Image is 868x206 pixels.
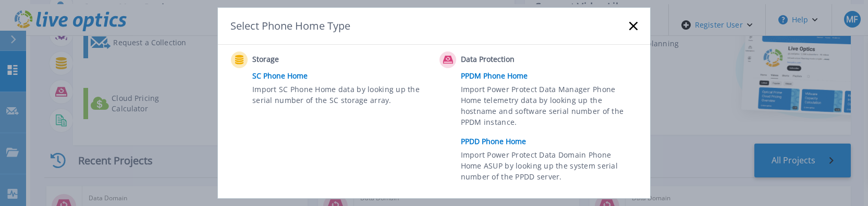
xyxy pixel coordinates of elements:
a: PPDM Phone Home [461,68,643,84]
span: Storage [252,54,356,66]
div: Select Phone Home Type [230,19,351,33]
a: PPDD Phone Home [461,134,643,149]
span: Data Protection [461,54,565,66]
span: Import Power Protect Data Domain Phone Home ASUP by looking up the system serial number of the PP... [461,149,634,185]
span: Import Power Protect Data Manager Phone Home telemetry data by looking up the hostname and softwa... [461,84,634,132]
span: Import SC Phone Home data by looking up the serial number of the SC storage array. [252,84,426,108]
a: SC Phone Home [252,68,434,84]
